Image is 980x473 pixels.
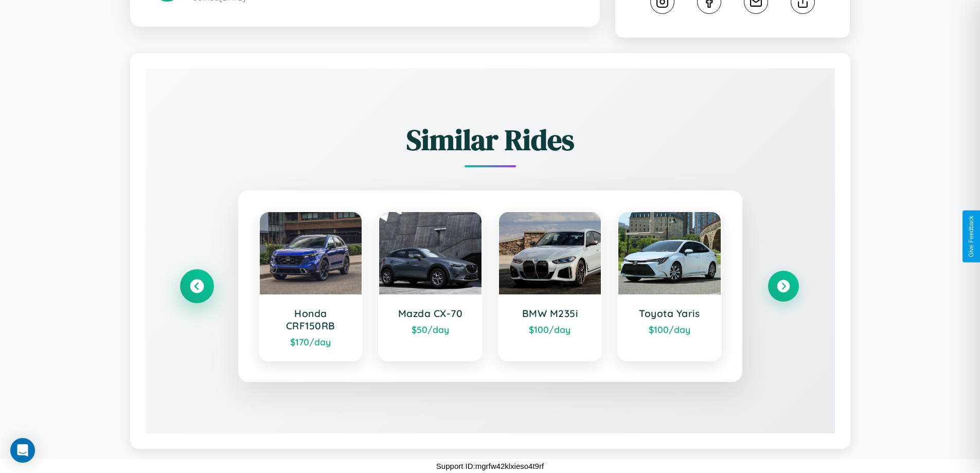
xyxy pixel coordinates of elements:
[498,211,602,361] a: BMW M235i$100/day
[270,336,352,347] div: $ 170 /day
[389,324,471,335] div: $ 50 /day
[389,307,471,320] h3: Mazda CX-70
[10,438,35,463] div: Open Intercom Messenger
[259,211,363,361] a: Honda CRF150RB$170/day
[617,211,722,361] a: Toyota Yaris$100/day
[509,324,591,335] div: $ 100 /day
[509,307,591,320] h3: BMW M235i
[270,307,352,332] h3: Honda CRF150RB
[436,459,544,473] p: Support ID: mgrfw42klxieso4t9rf
[182,120,799,160] h2: Similar Rides
[378,211,483,361] a: Mazda CX-70$50/day
[629,324,710,335] div: $ 100 /day
[968,216,975,257] div: Give Feedback
[629,307,710,320] h3: Toyota Yaris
